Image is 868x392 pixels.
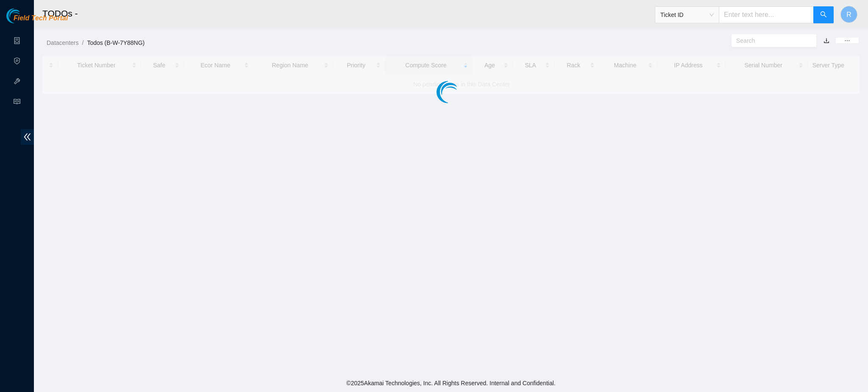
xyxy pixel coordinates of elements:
input: Enter text here... [719,6,814,23]
button: R [840,6,857,23]
button: download [817,34,836,47]
img: Akamai Technologies [6,8,43,23]
a: Todos (B-W-7Y88NG) [87,39,145,46]
span: Field Tech Portal [14,14,68,22]
span: R [846,9,851,20]
span: double-left [21,129,34,145]
input: Search [736,36,805,45]
button: search [813,6,834,23]
span: read [14,94,20,111]
span: search [820,11,827,19]
a: Akamai TechnologiesField Tech Portal [6,15,68,26]
span: ellipsis [844,38,850,44]
a: Datacenters [47,39,78,46]
footer: © 2025 Akamai Technologies, Inc. All Rights Reserved. Internal and Confidential. [34,374,868,392]
span: Ticket ID [660,8,714,21]
span: / [82,39,83,46]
